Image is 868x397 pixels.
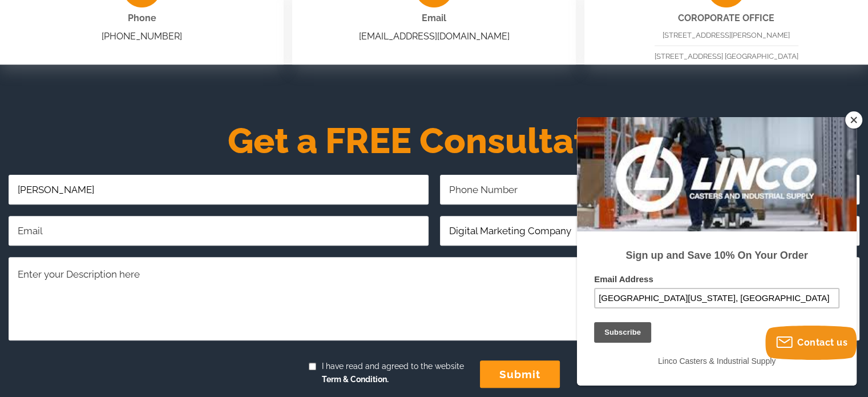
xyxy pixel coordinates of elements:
[359,31,510,42] a: [EMAIL_ADDRESS][DOMAIN_NAME]
[309,363,316,370] input: I have read and agreed to the websiteTerm & Condition.
[655,52,798,61] span: [STREET_ADDRESS] [GEOGRAPHIC_DATA]
[765,326,857,360] button: Contact us
[422,13,446,23] span: Email
[845,111,862,129] button: Close
[49,133,231,144] strong: Sign up and Save 10% On Your Order
[9,352,182,396] iframe: reCAPTCHA
[480,360,560,388] input: submit
[316,360,464,387] span: I have read and agreed to the website
[81,239,199,248] span: Linco Casters & Industrial Supply
[17,205,74,226] input: Subscribe
[128,13,156,23] span: Phone
[797,337,847,348] span: Contact us
[678,13,774,23] strong: COROPORATE OFFICE
[663,31,790,39] span: [STREET_ADDRESS][PERSON_NAME]
[102,31,182,42] a: [PHONE_NUMBER]
[17,157,263,171] label: Email Address
[322,375,389,384] strong: Term & Condition.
